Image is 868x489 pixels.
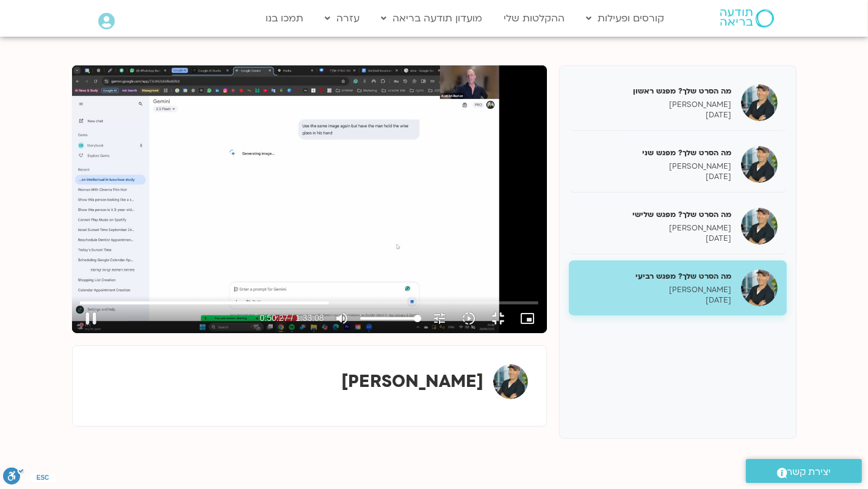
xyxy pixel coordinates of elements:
img: מה הסרט שלך? מפגש רביעי [741,270,778,306]
strong: [PERSON_NAME] [342,370,484,393]
img: מה הסרט שלך? מפגש שני [741,146,778,183]
h5: מה הסרט שלך? מפגש ראשון [578,86,732,97]
p: [DATE] [578,295,732,306]
a: עזרה [319,7,366,30]
p: [PERSON_NAME] [578,285,732,295]
h5: מה הסרט שלך? מפגש רביעי [578,271,732,282]
img: ג'יוואן ארי בוסתן [493,364,528,399]
img: תודעה בריאה [720,9,774,28]
img: מה הסרט שלך? מפגש שלישי [741,208,778,244]
p: [DATE] [578,110,732,120]
p: [DATE] [578,233,732,244]
h5: מה הסרט שלך? מפגש שלישי [578,209,732,220]
a: מועדון תודעה בריאה [375,7,488,30]
a: קורסים ופעילות [580,7,670,30]
img: מה הסרט שלך? מפגש ראשון [741,84,778,121]
a: תמכו בנו [259,7,309,30]
a: ההקלטות שלי [497,7,571,30]
p: [PERSON_NAME] [578,100,732,110]
span: יצירת קשר [787,464,831,480]
p: [PERSON_NAME] [578,223,732,233]
p: [PERSON_NAME] [578,161,732,172]
h5: מה הסרט שלך? מפגש שני [578,147,732,158]
p: [DATE] [578,172,732,182]
a: יצירת קשר [746,459,862,483]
